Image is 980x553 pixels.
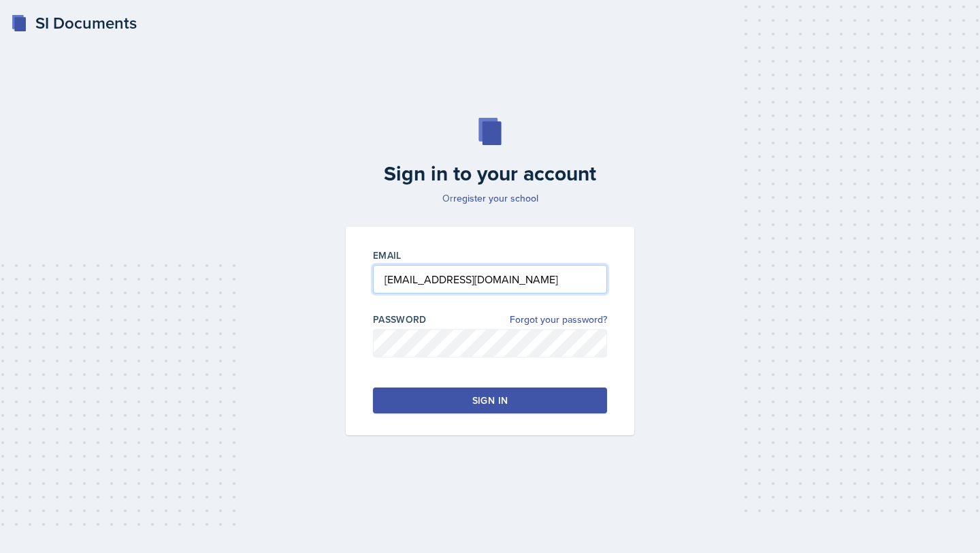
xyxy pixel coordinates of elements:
[472,394,508,407] div: Sign in
[373,388,607,413] button: Sign in
[373,313,427,326] label: Password
[373,249,402,262] label: Email
[453,191,538,205] a: register your school
[338,191,642,205] p: Or
[373,265,607,294] input: Email
[11,11,137,35] a: SI Documents
[510,313,607,327] a: Forgot your password?
[338,161,642,186] h2: Sign in to your account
